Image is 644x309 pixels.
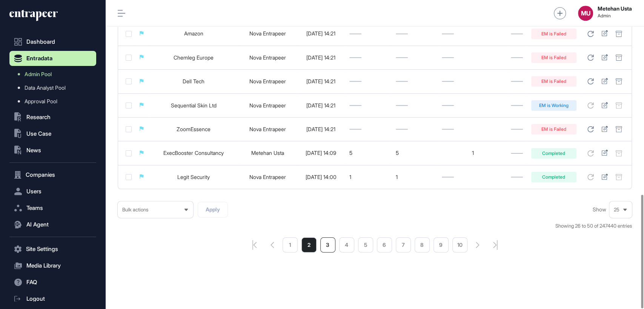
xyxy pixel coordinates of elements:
a: Data Analyst Pool [13,81,96,95]
a: 3 [320,237,335,252]
button: Media Library [9,258,96,273]
span: Media Library [26,263,61,269]
span: Dashboard [26,39,55,45]
a: 2 [301,237,317,252]
a: Admin Pool [13,67,96,81]
a: Nova Entrapeer [249,174,286,180]
a: 7 [396,237,411,252]
button: Companies [9,167,96,182]
div: [DATE] 14:09 [300,150,342,156]
button: Entradata [9,51,96,66]
a: search-pagination-last-page-button [493,240,498,250]
span: Users [26,188,41,194]
a: 10 [452,237,467,252]
div: 5 [396,150,435,156]
div: EM is Working [531,100,576,111]
div: 5 [349,150,388,156]
span: Logout [26,296,45,302]
button: MU [578,6,593,21]
button: Users [9,184,96,199]
button: Teams [9,200,96,216]
a: Nova Entrapeer [249,126,286,132]
span: Data Analyst Pool [25,85,66,91]
a: 9 [433,237,449,252]
a: Nova Entrapeer [249,54,286,61]
div: 1 [442,150,503,156]
span: News [26,147,41,153]
a: 8 [415,237,430,252]
a: Nova Entrapeer [249,30,286,37]
a: search-pagination-next-button [476,242,480,248]
a: Dell Tech [183,78,204,84]
div: [DATE] 14:21 [300,78,342,84]
span: Research [26,114,51,120]
div: Completed [531,148,576,159]
div: 1 [396,174,435,180]
span: Admin [598,13,632,18]
button: Research [9,110,96,125]
div: EM is Failed [531,76,576,87]
a: Metehan Usta [251,150,284,156]
a: pagination-first-page-button [252,240,257,250]
a: Approval Pool [13,95,96,108]
a: Chemleg Europe [174,54,214,61]
div: 1 [349,174,388,180]
a: 5 [358,237,373,252]
div: EM is Failed [531,52,576,63]
a: Sequential Skin Ltd [171,102,217,109]
div: [DATE] 14:21 [300,102,342,109]
div: [DATE] 14:00 [300,174,342,180]
span: 25 [614,207,619,213]
a: Dashboard [9,34,96,49]
div: EM is Failed [531,124,576,135]
div: EM is Failed [531,29,576,39]
span: Entradata [26,55,52,61]
a: Legit Security [177,174,210,180]
span: Bulk actions [122,207,148,213]
button: News [9,143,96,158]
div: Completed [531,172,576,182]
span: Show [593,207,606,213]
a: ZoomEssence [177,126,211,132]
a: Logout [9,291,96,306]
button: Site Settings [9,242,96,257]
span: Use Case [26,131,51,137]
span: Approval Pool [25,98,57,104]
span: Admin Pool [25,71,52,77]
div: Showing 26 to 50 of 247440 entries [555,222,632,230]
a: pagination-prev-button [271,242,274,248]
a: ExecBooster Consultancy [163,150,224,156]
div: [DATE] 14:21 [300,55,342,61]
button: Use Case [9,126,96,141]
a: 1 [283,237,298,252]
span: Site Settings [26,246,58,252]
div: [DATE] 14:21 [300,126,342,132]
strong: Metehan Usta [598,6,632,12]
a: 4 [339,237,354,252]
a: Nova Entrapeer [249,78,286,84]
a: Amazon [184,30,203,37]
button: AI Agent [9,217,96,232]
a: Nova Entrapeer [249,102,286,109]
span: AI Agent [26,222,49,228]
span: FAQ [26,279,37,285]
div: [DATE] 14:21 [300,31,342,37]
button: FAQ [9,275,96,290]
a: 6 [377,237,392,252]
span: Companies [26,172,55,178]
span: Teams [26,205,43,211]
